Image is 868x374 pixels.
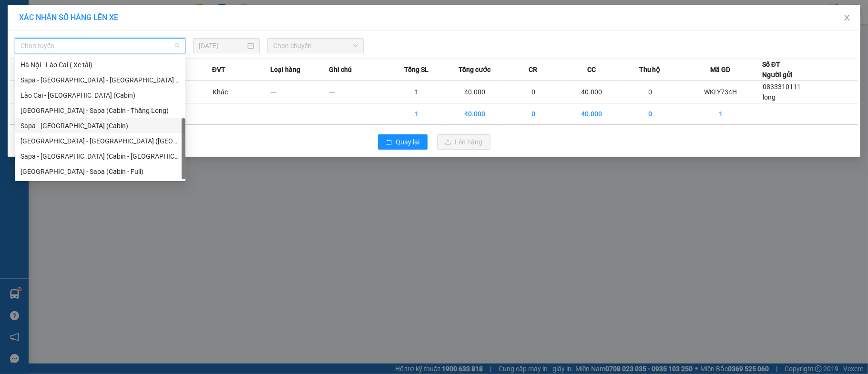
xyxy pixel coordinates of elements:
[446,81,504,103] td: 40.000
[15,164,185,179] div: Hà Nội - Sapa (Cabin - Full)
[378,134,428,150] button: rollbackQuay lại
[212,81,271,103] td: Khác
[20,39,180,53] span: Chọn tuyến
[437,134,490,150] button: uploadLên hàng
[15,149,185,164] div: Sapa - Hà Nội (Cabin - Thăng Long)
[270,81,329,103] td: ---
[679,81,762,103] td: WKLY734H
[504,81,562,103] td: 0
[639,64,661,75] span: Thu hộ
[199,40,245,51] input: 11/08/2025
[20,136,180,146] div: [GEOGRAPHIC_DATA] - [GEOGRAPHIC_DATA] ([GEOGRAPHIC_DATA])
[20,105,180,116] div: [GEOGRAPHIC_DATA] - Sapa (Cabin - Thăng Long)
[329,64,352,75] span: Ghi chú
[20,90,180,101] div: Lào Cai - [GEOGRAPHIC_DATA] (Cabin)
[446,103,504,125] td: 40.000
[587,64,596,75] span: CC
[20,166,180,177] div: [GEOGRAPHIC_DATA] - Sapa (Cabin - Full)
[621,81,680,103] td: 0
[20,75,180,85] div: Sapa - [GEOGRAPHIC_DATA] - [GEOGRAPHIC_DATA] ([GEOGRAPHIC_DATA])
[15,72,185,88] div: Sapa - Lào Cai - Hà Nội (Giường)
[15,57,185,72] div: Hà Nội - Lào Cai ( Xe tải)
[20,60,180,70] div: Hà Nội - Lào Cai ( Xe tải)
[386,139,392,146] span: rollback
[15,118,185,133] div: Sapa - Hà Nội (Cabin)
[404,64,429,75] span: Tổng SL
[711,64,731,75] span: Mã GD
[387,103,446,125] td: 1
[834,5,860,31] button: Close
[529,64,537,75] span: CR
[562,103,621,125] td: 40.000
[763,93,776,101] span: long
[621,103,680,125] td: 0
[562,81,621,103] td: 40.000
[15,88,185,103] div: Lào Cai - Hà Nội (Cabin)
[679,103,762,125] td: 1
[273,39,358,53] span: Chọn chuyến
[329,81,388,103] td: ---
[270,64,300,75] span: Loại hàng
[387,81,446,103] td: 1
[15,103,185,118] div: Hà Nội - Sapa (Cabin - Thăng Long)
[396,137,420,147] span: Quay lại
[20,121,180,131] div: Sapa - [GEOGRAPHIC_DATA] (Cabin)
[15,133,185,149] div: Hà Nội - Lào Cai - Sapa (Giường)
[459,64,490,75] span: Tổng cước
[763,83,801,91] span: 0833310111
[20,151,180,162] div: Sapa - [GEOGRAPHIC_DATA] (Cabin - [GEOGRAPHIC_DATA])
[762,59,793,80] div: Số ĐT Người gửi
[843,14,851,21] span: close
[19,13,118,22] span: XÁC NHẬN SỐ HÀNG LÊN XE
[504,103,562,125] td: 0
[212,64,225,75] span: ĐVT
